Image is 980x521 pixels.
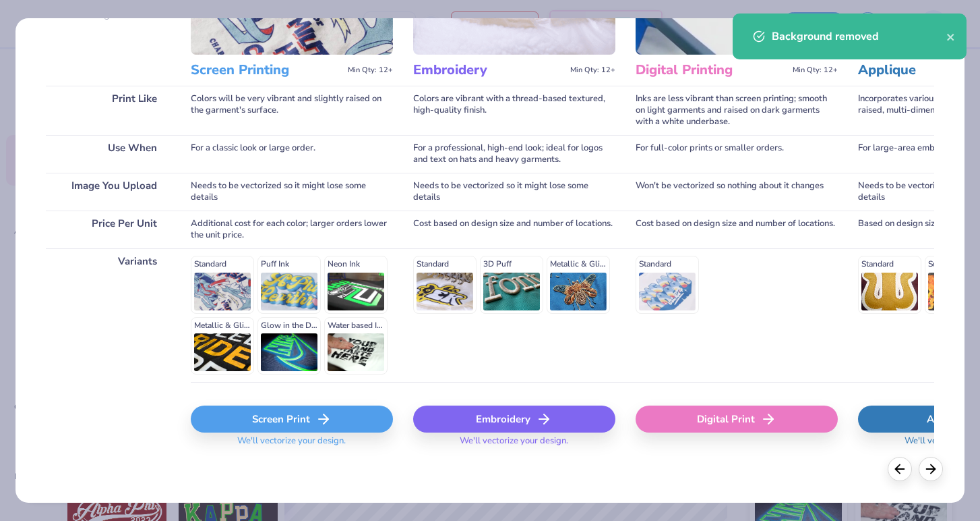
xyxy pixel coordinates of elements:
[946,28,956,45] button: close
[46,173,171,211] div: Image You Upload
[191,61,342,79] h3: Screen Printing
[46,86,171,135] div: Print Like
[46,211,171,248] div: Price Per Unit
[191,173,393,211] div: Needs to be vectorized so it might lose some details
[636,86,838,135] div: Inks are less vibrant than screen printing; smooth on light garments and raised on dark garments ...
[454,435,574,455] span: We'll vectorize your design.
[413,173,615,211] div: Needs to be vectorized so it might lose some details
[636,406,838,433] div: Digital Print
[636,173,838,211] div: Won't be vectorized so nothing about it changes
[636,211,838,248] div: Cost based on design size and number of locations.
[772,28,946,45] div: Background removed
[413,61,565,79] h3: Embroidery
[348,65,393,75] span: Min Qty: 12+
[191,86,393,135] div: Colors will be very vibrant and slightly raised on the garment's surface.
[191,135,393,173] div: For a classic look or large order.
[413,211,615,248] div: Cost based on design size and number of locations.
[413,406,615,433] div: Embroidery
[191,406,393,433] div: Screen Print
[413,86,615,135] div: Colors are vibrant with a thread-based textured, high-quality finish.
[636,61,787,79] h3: Digital Printing
[191,211,393,248] div: Additional cost for each color; larger orders lower the unit price.
[636,135,838,173] div: For full-color prints or smaller orders.
[232,435,351,455] span: We'll vectorize your design.
[46,135,171,173] div: Use When
[413,135,615,173] div: For a professional, high-end look; ideal for logos and text on hats and heavy garments.
[570,65,615,75] span: Min Qty: 12+
[46,248,171,382] div: Variants
[46,9,171,20] p: You can change this later.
